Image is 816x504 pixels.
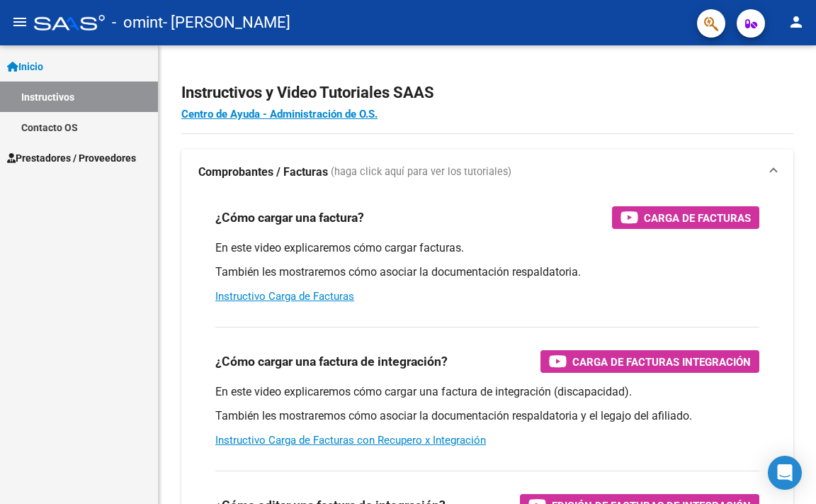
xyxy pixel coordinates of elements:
[612,206,759,229] button: Carga de Facturas
[112,7,163,38] span: - omint
[163,7,290,38] span: - [PERSON_NAME]
[215,290,354,303] a: Instructivo Carga de Facturas
[215,264,759,280] p: También les mostraremos cómo asociar la documentación respaldatoria.
[11,13,28,30] mat-icon: menu
[768,456,802,490] div: Open Intercom Messenger
[215,208,364,228] h3: ¿Cómo cargar una factura?
[7,150,136,166] span: Prestadores / Proveedores
[215,240,759,256] p: En este video explicaremos cómo cargar facturas.
[215,384,759,400] p: En este video explicaremos cómo cargar una factura de integración (discapacidad).
[215,434,486,447] a: Instructivo Carga de Facturas con Recupero x Integración
[540,350,759,373] button: Carga de Facturas Integración
[572,353,751,371] span: Carga de Facturas Integración
[7,59,43,74] span: Inicio
[181,150,793,195] mat-expansion-panel-header: Comprobantes / Facturas (haga click aquí para ver los tutoriales)
[181,108,378,121] a: Centro de Ayuda - Administración de O.S.
[788,13,805,30] mat-icon: person
[331,164,511,180] span: (haga click aquí para ver los tutoriales)
[181,79,793,106] h2: Instructivos y Video Tutoriales SAAS
[215,352,448,371] h3: ¿Cómo cargar una factura de integración?
[198,164,328,180] strong: Comprobantes / Facturas
[215,408,759,424] p: También les mostraremos cómo asociar la documentación respaldatoria y el legajo del afiliado.
[644,209,751,227] span: Carga de Facturas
